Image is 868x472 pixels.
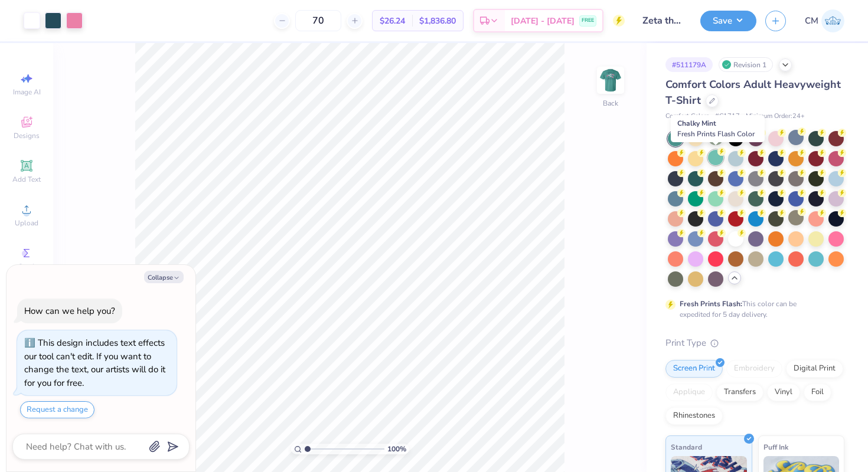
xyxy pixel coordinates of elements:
span: Upload [15,218,38,228]
div: Revision 1 [719,57,773,72]
div: How can we help you? [24,305,115,317]
span: Minimum Order: 24 + [746,112,805,122]
span: $26.24 [380,15,405,27]
span: Image AI [13,87,41,97]
span: FREE [582,17,594,25]
a: CM [805,9,844,32]
span: CM [805,14,818,28]
span: Comfort Colors Adult Heavyweight T-Shirt [665,77,841,107]
div: # 511179A [665,57,713,72]
span: [DATE] - [DATE] [511,15,575,27]
button: Collapse [144,271,184,283]
div: Print Type [665,336,844,350]
span: Designs [14,131,40,140]
div: Foil [804,383,831,401]
span: Puff Ink [763,441,788,453]
input: Untitled Design [634,9,691,32]
span: Fresh Prints Flash Color [677,129,755,139]
div: Chalky Mint [671,115,765,142]
div: This design includes text effects our tool can't edit. If you want to change the text, our artist... [24,337,165,389]
span: $1,836.80 [419,15,456,27]
span: Comfort Colors [665,112,709,122]
img: Back [599,68,622,92]
div: Rhinestones [665,407,723,425]
input: – – [295,10,341,31]
span: Greek [18,262,36,271]
button: Save [700,11,756,31]
div: Applique [665,383,713,401]
div: Embroidery [726,360,782,378]
img: Claire Miller [821,9,844,32]
span: Standard [671,441,702,453]
div: This color can be expedited for 5 day delivery. [680,299,825,320]
div: Transfers [716,383,763,401]
button: Request a change [20,401,94,418]
span: Add Text [12,175,41,184]
div: Back [603,98,618,109]
div: Digital Print [786,360,843,378]
span: 100 % [387,444,406,454]
div: Vinyl [767,383,800,401]
div: Screen Print [665,360,723,378]
strong: Fresh Prints Flash: [680,299,742,309]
